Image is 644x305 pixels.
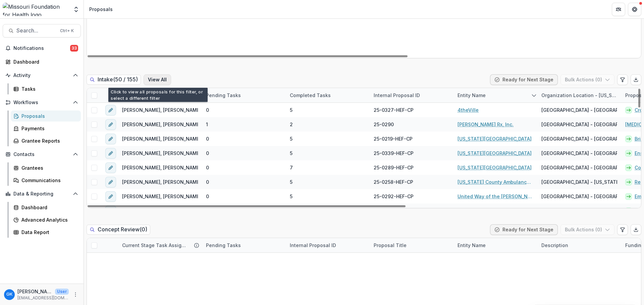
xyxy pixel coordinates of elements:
span: 5 [290,178,292,185]
button: edit [105,162,116,173]
div: Communications [21,177,75,184]
div: Pending Tasks [202,242,245,249]
div: Pending Tasks [202,238,286,252]
button: Export table data [631,74,641,85]
span: Notifications [13,46,70,51]
button: Bulk Actions (0) [560,224,614,235]
a: [US_STATE][GEOGRAPHIC_DATA] [458,164,532,171]
p: User [55,289,69,295]
span: 25-0219-HEF-CP [374,135,413,142]
div: Internal Proposal ID [370,88,453,102]
button: Open Workflows [3,97,81,108]
div: Current Stage Task Assignees [118,88,202,102]
div: Internal Proposal ID [286,238,370,252]
a: Advanced Analytics [11,214,81,225]
div: Entity Name [453,92,490,99]
div: Pending Tasks [202,92,245,99]
span: [GEOGRAPHIC_DATA] - [GEOGRAPHIC_DATA] [541,106,642,113]
button: Edit table settings [617,224,628,235]
button: edit [105,191,116,202]
button: Partners [612,3,625,16]
span: [GEOGRAPHIC_DATA] - [GEOGRAPHIC_DATA] [541,193,642,200]
span: [PERSON_NAME], [PERSON_NAME], [PERSON_NAME], [PERSON_NAME] [122,135,283,142]
button: Open Data & Reporting [3,188,81,199]
span: [GEOGRAPHIC_DATA] - [GEOGRAPHIC_DATA] [541,121,642,128]
div: Grantee Reports [21,137,75,144]
span: Activity [13,73,70,78]
span: [GEOGRAPHIC_DATA] - [US_STATE] [541,178,621,185]
a: Dashboard [3,56,81,67]
span: 0 [206,135,209,142]
div: Description [537,238,621,252]
span: 5 [290,150,292,157]
button: Export table data [631,224,641,235]
p: [PERSON_NAME] [17,288,52,295]
div: Entity Name [453,242,490,249]
a: Grantee Reports [11,135,81,146]
span: 25-0339-HEF-CP [374,150,414,157]
span: [GEOGRAPHIC_DATA] - [GEOGRAPHIC_DATA] [541,150,642,157]
div: Internal Proposal ID [370,92,424,99]
span: 5 [290,193,292,200]
span: 0 [206,164,209,171]
div: Current Stage Task Assignees [118,92,191,99]
span: [PERSON_NAME], [PERSON_NAME], [PERSON_NAME], [PERSON_NAME] [122,193,283,200]
div: Completed Tasks [286,88,370,102]
button: Get Help [628,3,641,16]
button: Open Activity [3,70,81,81]
h2: Intake ( 50 / 155 ) [87,75,141,84]
div: Entity Name [453,88,537,102]
div: Ctrl + K [59,27,75,34]
a: 4theVille [458,106,479,113]
p: [EMAIL_ADDRESS][DOMAIN_NAME] [17,295,69,301]
div: Dashboard [21,204,75,211]
span: [PERSON_NAME], [PERSON_NAME], [PERSON_NAME], [PERSON_NAME] [122,178,283,185]
div: Proposals [21,112,75,120]
button: Ready for Next Stage [490,224,558,235]
span: 25-0327-HEF-CP [374,106,414,113]
button: More [71,291,79,299]
span: [PERSON_NAME], [PERSON_NAME], [PERSON_NAME] [122,106,242,113]
div: Pending Tasks [202,88,286,102]
div: Tasks [21,85,75,92]
div: Advanced Analytics [21,216,75,223]
span: 0 [206,193,209,200]
button: Ready for Next Stage [490,74,558,85]
a: [US_STATE] County Ambulance District [458,178,533,185]
h2: Concept Review ( 0 ) [87,225,150,234]
span: 1 [206,121,208,128]
button: edit [105,177,116,187]
button: edit [105,105,116,116]
a: Tasks [11,83,81,94]
span: 0 [206,106,209,113]
span: Search... [16,27,56,34]
div: Grantees [21,164,75,171]
span: 2 [290,121,293,128]
div: Completed Tasks [286,92,335,99]
button: edit [105,134,116,144]
button: Bulk Actions (0) [560,74,614,85]
button: Notifications33 [3,43,81,54]
div: Proposal Title [370,238,453,252]
a: Grantees [11,162,81,173]
div: Proposal Title [370,242,411,249]
span: [PERSON_NAME], [PERSON_NAME], [PERSON_NAME] [122,150,242,157]
div: Organization Location - [US_STATE][GEOGRAPHIC_DATA] in MFH Service Area (if the county is not lis... [537,88,621,102]
a: Communications [11,175,81,186]
div: Current Stage Task Assignees [118,242,191,249]
span: [PERSON_NAME], [PERSON_NAME], [PERSON_NAME] [122,121,242,128]
span: 25-0289-HEF-CP [374,164,414,171]
span: Workflows [13,100,70,105]
div: Organization Location - [US_STATE][GEOGRAPHIC_DATA] in MFH Service Area (if the county is not lis... [537,92,621,99]
div: Payments [21,125,75,132]
span: 5 [290,106,292,113]
button: edit [105,148,116,159]
div: Internal Proposal ID [286,242,340,249]
span: Data & Reporting [13,191,70,197]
